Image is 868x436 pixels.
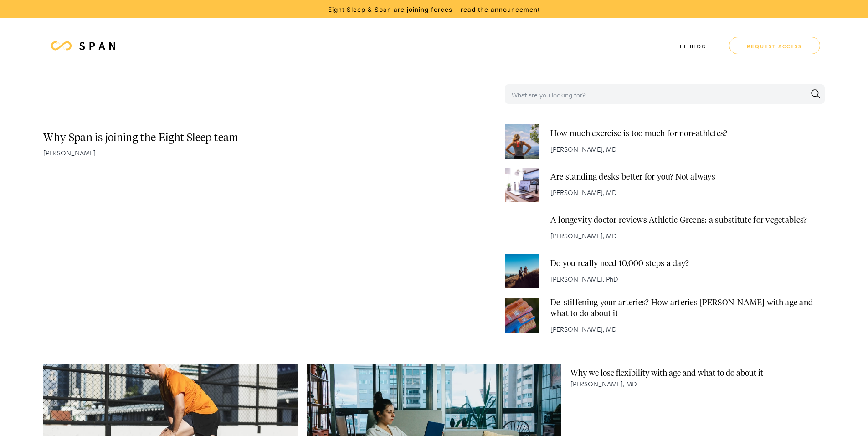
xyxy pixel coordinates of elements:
a: Eight Sleep & Span are joining forces – read the announcement [328,5,540,13]
p: [PERSON_NAME], MD [550,324,825,334]
input: What are you looking for? [505,85,809,103]
a: A longevity doctor reviews Athletic Greens: a substitute for vegetables?[PERSON_NAME], MD [505,211,825,245]
input: Submit [809,89,823,104]
h4: Are standing desks better for you? Not always [550,172,715,183]
h4: Why Span is joining the Eight Sleep team [43,131,238,145]
a: Do you really need 10,000 steps a day?[PERSON_NAME], PhD [505,254,825,288]
div: The Blog [677,44,706,49]
p: [PERSON_NAME], MD [550,144,730,154]
h4: Do you really need 10,000 steps a day? [550,258,689,269]
a: De-stiffening your arteries? How arteries [PERSON_NAME] with age and what to do about it[PERSON_N... [505,298,825,334]
p: [PERSON_NAME] [43,148,96,157]
p: [PERSON_NAME], MD [550,231,809,241]
a: How much exercise is too much for non-athletes?[PERSON_NAME], MD [505,124,825,159]
a: Are standing desks better for you? Not always[PERSON_NAME], MD [505,168,825,202]
h4: De-stiffening your arteries? How arteries [PERSON_NAME] with age and what to do about it [550,298,822,319]
p: [PERSON_NAME], MD [570,379,763,388]
h4: A longevity doctor reviews Athletic Greens: a substitute for vegetables? [550,215,807,226]
a: The Blog [663,27,720,64]
h4: Why we lose flexibility with age and what to do about it [570,368,763,379]
p: [PERSON_NAME], PhD [550,274,691,284]
a: Why Span is joining the Eight Sleep team[PERSON_NAME] [43,124,238,307]
a: request access [729,37,820,54]
h4: How much exercise is too much for non-athletes? [550,128,728,139]
p: [PERSON_NAME], MD [550,187,718,197]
